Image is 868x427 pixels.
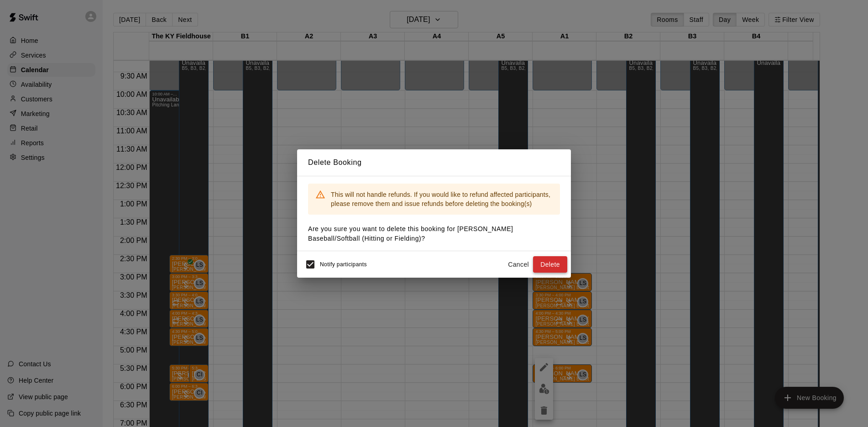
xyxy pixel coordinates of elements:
button: Cancel [504,256,533,273]
span: Notify participants [320,261,367,268]
button: Delete [533,256,567,273]
div: This will not handle refunds. If you would like to refund affected participants, please remove th... [331,186,553,212]
p: Are you sure you want to delete this booking for [PERSON_NAME] Baseball/Softball (Hitting or Fiel... [308,224,560,243]
h2: Delete Booking [297,149,571,176]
